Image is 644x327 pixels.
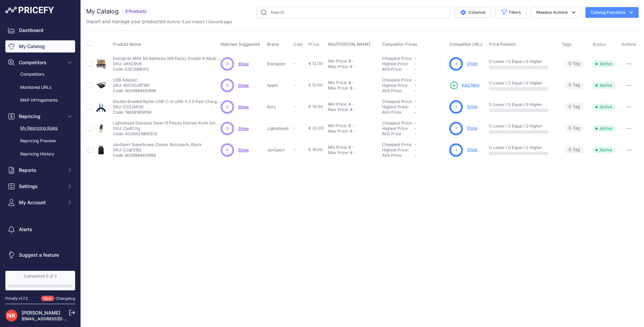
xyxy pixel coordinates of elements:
[414,147,416,152] span: -
[455,61,457,67] span: 1
[267,147,291,153] p: JanSport
[414,153,416,158] span: -
[86,18,232,25] p: Import and manage your products
[238,61,249,66] a: Show
[569,125,571,132] span: 0
[565,146,584,154] span: Tag
[489,145,555,150] p: 0 Lower / 0 Equal / 0 Higher
[309,61,323,66] span: € 12.00
[350,150,353,155] div: €
[5,296,28,301] div: Pricefy v1.7.2
[293,42,304,47] button: Cost
[569,82,571,88] span: 0
[113,99,221,104] p: Double Braided Nylon USB-C to USB-A 2.0 Fast Charging Cable, 3A - 6-Foot, Silver
[267,42,279,47] span: Brand
[328,150,349,155] div: Max Price:
[238,126,249,131] span: Show
[293,42,303,47] span: Cost
[86,7,119,16] h2: My Catalog
[414,83,416,88] span: -
[382,120,412,125] a: Cheapest Price:
[113,120,221,126] p: Lightahead Stainless Steel 13 Pieces Kitchen Knife Set with Rubber Wood Block
[414,120,416,125] span: -
[349,145,351,150] div: €
[328,145,347,150] div: Min Price:
[414,88,416,93] span: -
[414,110,416,115] span: -
[382,147,414,153] div: Highest Price:
[382,126,414,131] div: Highest Price:
[350,85,353,91] div: €
[455,125,457,132] span: 1
[5,196,75,209] button: My Account
[113,61,221,67] p: SKU: 4KhC9V8
[351,80,355,85] div: -
[226,125,229,132] span: 0
[257,7,451,18] input: Search
[489,102,555,107] p: 0 Lower / 0 Equal / 0 Higher
[267,83,291,88] p: Apple
[351,59,355,64] div: -
[455,147,457,153] span: 1
[495,7,526,18] button: Filters
[226,61,229,67] span: 0
[382,104,414,110] div: Highest Price:
[467,147,478,152] a: Show
[5,24,75,263] nav: Sidebar
[293,61,295,66] span: -
[382,99,412,104] a: Cheapest Price:
[592,42,607,47] button: Status
[489,59,555,64] p: 0 Lower / 0 Equal / 0 Higher
[309,147,323,152] span: € 16.00
[162,19,180,24] span: ( )
[353,85,356,91] div: -
[328,129,349,134] div: Max Price:
[309,42,320,47] span: Price
[351,102,355,107] div: -
[350,107,353,112] div: €
[221,42,260,47] span: Matches Suggested
[382,153,414,158] div: AVG Price:
[328,59,347,64] div: Min Price:
[113,67,221,72] p: Code: E301389002
[5,249,75,261] a: Suggest a feature
[382,131,414,137] div: AVG Price:
[530,7,581,18] button: Massive Actions
[8,274,72,279] div: Completed 0 of 3
[5,69,75,80] a: Competitors
[349,123,351,129] div: €
[309,82,323,87] span: € 12.00
[382,142,412,147] a: Cheapest Price:
[56,296,75,301] a: Changelog
[238,104,249,109] a: Show
[414,126,416,131] span: -
[565,60,584,68] span: Tag
[5,164,75,176] button: Reports
[351,123,355,129] div: -
[467,125,478,131] a: Show
[267,126,291,131] p: Lightahead
[349,80,351,85] div: €
[414,142,416,147] span: -
[309,125,324,131] span: € 20.00
[5,180,75,192] button: Settings
[565,124,584,132] span: Tag
[349,59,351,64] div: €
[5,24,75,36] a: Dashboard
[19,167,63,174] span: Reports
[382,83,414,88] div: Highest Price:
[238,147,249,152] a: Show
[565,103,584,111] span: Tag
[41,296,54,301] span: New
[328,85,349,91] div: Max Price:
[5,82,75,94] a: Monitored URLs
[414,61,416,66] span: -
[414,131,416,136] span: -
[113,110,221,115] p: Code: 188381859158
[382,77,412,82] a: Cheapest Price:
[5,271,75,290] a: Completed 0 of 3
[592,104,615,110] span: Active
[449,81,480,90] a: Add New
[5,122,75,134] a: My Repricing Rules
